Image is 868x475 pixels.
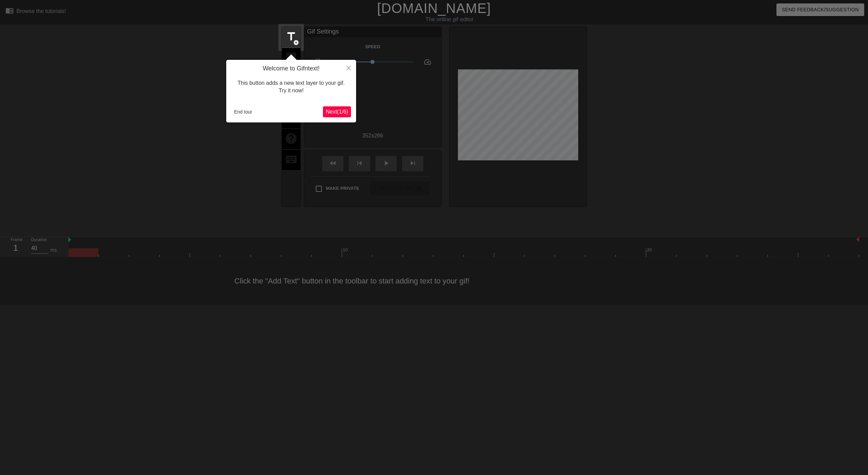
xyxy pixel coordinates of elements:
h4: Welcome to Gifntext! [231,65,351,72]
div: This button adds a new text layer to your gif. Try it now! [231,72,351,102]
button: Next [323,106,351,117]
span: Next ( 1 / 6 ) [326,109,348,115]
button: Close [341,60,356,76]
button: End tour [231,107,255,117]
